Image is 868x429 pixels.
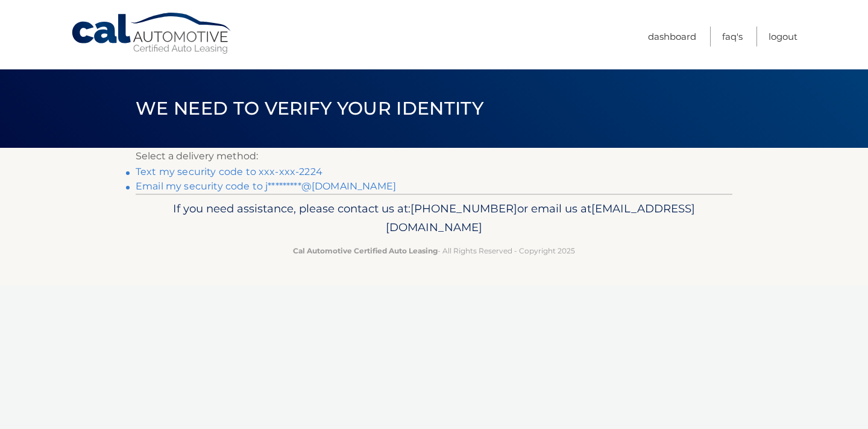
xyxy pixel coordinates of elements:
p: Select a delivery method: [136,148,732,165]
a: Text my security code to xxx-xxx-2224 [136,166,322,177]
span: We need to verify your identity [136,97,483,119]
a: Cal Automotive [71,12,233,55]
a: FAQ's [722,27,743,46]
a: Dashboard [648,27,696,46]
p: - All Rights Reserved - Copyright 2025 [143,244,725,257]
p: If you need assistance, please contact us at: or email us at [143,199,725,238]
span: [PHONE_NUMBER] [410,202,517,215]
a: Email my security code to j*********@[DOMAIN_NAME] [136,180,396,192]
a: Logout [769,27,797,46]
strong: Cal Automotive Certified Auto Leasing [293,246,438,255]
